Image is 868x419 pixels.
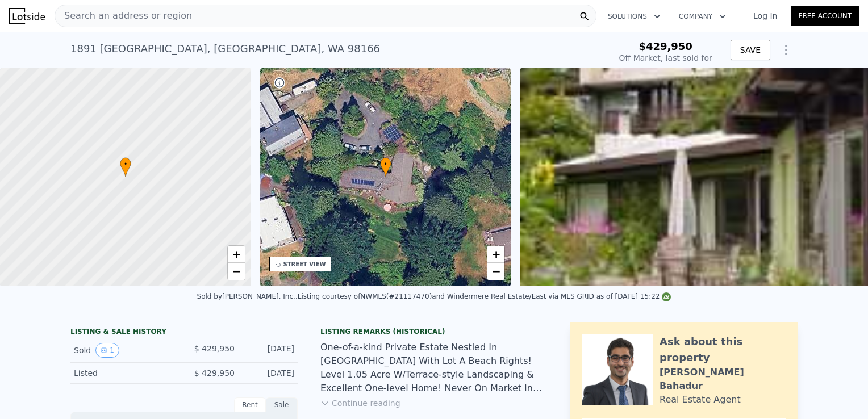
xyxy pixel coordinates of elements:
[639,40,692,52] span: $429,950
[775,39,798,61] button: Show Options
[487,246,504,263] a: Zoom in
[599,6,670,27] button: Solutions
[493,247,500,261] span: +
[194,368,235,378] span: $ 429,950
[234,397,266,412] div: Rent
[55,9,192,23] span: Search an address or region
[660,334,786,366] div: Ask about this property
[662,292,671,301] img: NWMLS Logo
[197,292,298,300] div: Sold by [PERSON_NAME], Inc. .
[487,263,504,280] a: Zoom out
[660,366,786,393] div: [PERSON_NAME] Bahadur
[493,264,500,278] span: −
[740,10,791,22] a: Log In
[619,52,712,64] div: Off Market, last sold for
[731,40,770,60] button: SAVE
[120,159,131,169] span: •
[232,264,240,278] span: −
[380,159,391,169] span: •
[74,343,175,358] div: Sold
[298,292,671,300] div: Listing courtesy of NWMLS (#21117470) and Windermere Real Estate/East via MLS GRID as of [DATE] 1...
[320,397,400,409] button: Continue reading
[320,327,548,336] div: Listing Remarks (Historical)
[9,8,45,24] img: Lotside
[70,327,298,338] div: LISTING & SALE HISTORY
[660,393,741,407] div: Real Estate Agent
[120,157,131,177] div: •
[74,367,175,379] div: Listed
[244,343,294,358] div: [DATE]
[228,246,245,263] a: Zoom in
[791,6,859,26] a: Free Account
[228,263,245,280] a: Zoom out
[380,157,391,177] div: •
[95,343,119,358] button: View historical data
[194,344,235,353] span: $ 429,950
[320,341,548,395] div: One-of-a-kind Private Estate Nestled In [GEOGRAPHIC_DATA] With Lot A Beach Rights! Level 1.05 Acr...
[266,397,298,412] div: Sale
[283,260,326,269] div: STREET VIEW
[670,6,735,27] button: Company
[70,41,380,57] div: 1891 [GEOGRAPHIC_DATA] , [GEOGRAPHIC_DATA] , WA 98166
[232,247,240,261] span: +
[244,367,294,379] div: [DATE]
